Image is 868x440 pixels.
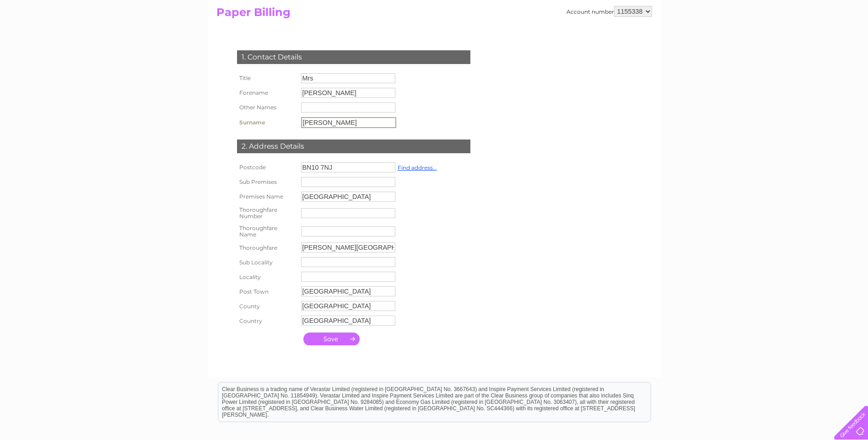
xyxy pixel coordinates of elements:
a: Log out [838,39,859,46]
a: Blog [788,39,802,46]
th: Forename [235,86,299,100]
div: Account number [566,6,652,17]
th: Surname [235,115,299,130]
th: County [235,299,299,313]
th: Postcode [235,160,299,175]
div: Clear Business is a trading name of Verastar Limited (registered in [GEOGRAPHIC_DATA] No. 3667643... [218,5,651,44]
a: Energy [730,39,750,46]
th: Thoroughfare Number [235,204,299,222]
th: Title [235,71,299,86]
a: Telecoms [755,39,783,46]
img: logo.png [30,24,77,52]
th: Post Town [235,284,299,299]
th: Locality [235,269,299,284]
th: Sub Premises [235,175,299,189]
a: Water [707,39,724,46]
div: 2. Address Details [237,140,470,153]
th: Thoroughfare [235,240,299,255]
a: Find address... [398,164,437,171]
input: Submit [303,333,360,345]
th: Sub Locality [235,255,299,269]
th: Country [235,313,299,328]
div: 1. Contact Details [237,50,470,64]
h2: Paper Billing [216,6,652,23]
a: 0333 014 3131 [695,5,759,16]
th: Thoroughfare Name [235,222,299,241]
th: Premises Name [235,189,299,204]
th: Other Names [235,100,299,115]
a: Contact [807,39,830,46]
